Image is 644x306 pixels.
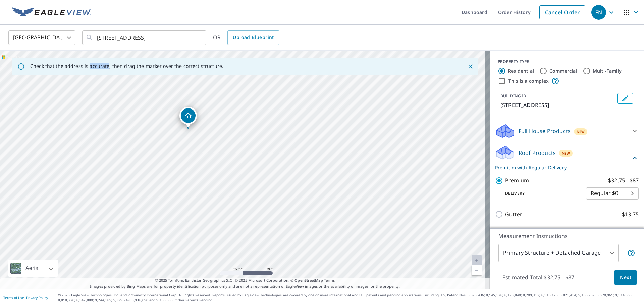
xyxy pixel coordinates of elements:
p: $32.75 - $87 [608,176,639,185]
p: $13.75 [622,210,639,219]
input: Search by address or latitude-longitude [97,28,193,47]
div: Roof ProductsNewPremium with Regular Delivery [495,145,639,171]
p: Premium with Regular Delivery [495,164,631,171]
a: Current Level 20, Zoom In Disabled [472,255,482,265]
p: © 2025 Eagle View Technologies, Inc. and Pictometry International Corp. All Rights Reserved. Repo... [58,293,641,303]
a: OpenStreetMap [294,278,323,283]
div: [GEOGRAPHIC_DATA] [8,28,75,47]
p: Full House Products [519,127,571,135]
div: Dropped pin, building 1, Residential property, 25 Atlantic Ave Sag Harbor, NY 11963 [179,107,197,128]
p: Check that the address is accurate, then drag the marker over the correct structure. [30,63,223,69]
p: Estimated Total: $32.75 - $87 [497,270,580,285]
label: This is a complex [508,78,549,84]
div: Primary Structure + Detached Garage [498,244,619,262]
button: Edit building 1 [617,93,633,104]
label: Multi-Family [593,68,622,74]
label: Commercial [549,68,577,74]
div: PROPERTY TYPE [498,59,636,65]
a: Current Level 20, Zoom Out [472,265,482,275]
p: Roof Products [519,149,556,157]
div: Regular $0 [586,184,639,203]
a: Upload Blueprint [227,30,279,45]
a: Terms of Use [3,295,24,300]
a: Cancel Order [539,5,585,19]
div: Aerial [23,260,42,277]
p: Premium [505,176,529,185]
p: [STREET_ADDRESS] [500,101,614,109]
div: OR [213,30,279,45]
p: Delivery [495,190,586,196]
p: Gutter [505,210,522,219]
button: Close [466,62,475,71]
p: BUILDING ID [500,93,526,99]
span: Upload Blueprint [233,33,274,42]
span: Next [620,273,631,282]
p: | [3,296,48,300]
p: Measurement Instructions [498,232,635,240]
div: FN [591,5,606,20]
img: EV Logo [12,7,91,17]
a: Privacy Policy [26,295,48,300]
label: Residential [508,68,534,74]
div: Aerial [8,260,58,277]
div: Full House ProductsNew [495,123,639,139]
span: New [562,150,570,156]
button: Next [614,270,637,285]
span: New [577,129,585,134]
a: Terms [324,278,335,283]
span: © 2025 TomTom, Earthstar Geographics SIO, © 2025 Microsoft Corporation, © [155,278,335,283]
